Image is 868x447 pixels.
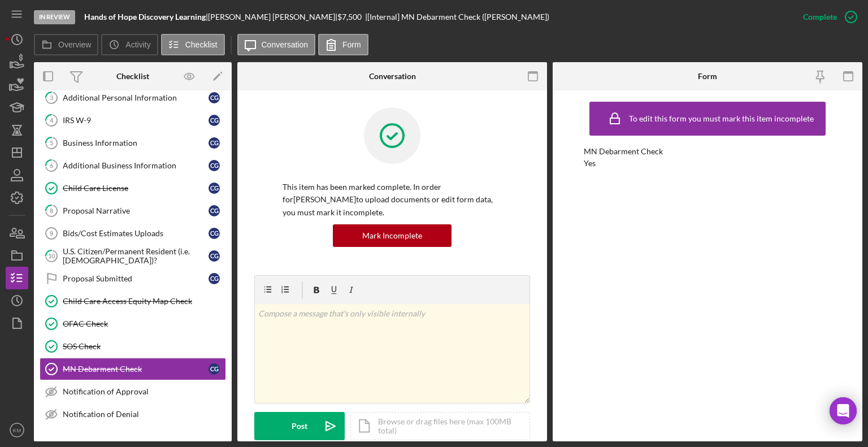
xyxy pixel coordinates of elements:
div: OFAC Check [63,319,225,328]
a: 9Bids/Cost Estimates UploadsCG [40,222,226,245]
tspan: 10 [48,252,55,259]
div: | [84,12,208,21]
button: Complete [792,6,862,28]
span: $7,500 [337,12,362,21]
div: Open Intercom Messenger [830,397,857,424]
a: 3Additional Personal InformationCG [40,86,226,109]
a: MN Debarment CheckCG [40,358,226,380]
button: Form [318,34,368,55]
div: In Review [34,10,75,24]
b: Hands of Hope Discovery Learning [84,12,206,21]
tspan: 6 [50,162,54,169]
div: SOS Check [63,342,225,351]
div: Proposal Narrative [63,206,209,215]
div: MN Debarment Check [63,364,209,374]
button: Conversation [237,34,316,55]
a: 6Additional Business InformationCG [40,154,226,177]
div: IRS W-9 [63,116,209,125]
div: [PERSON_NAME] [PERSON_NAME] | [208,12,337,21]
a: Notification of Denial [40,403,226,426]
label: Conversation [262,40,309,49]
tspan: 9 [50,230,53,237]
text: KM [13,427,21,433]
tspan: 5 [50,139,53,146]
a: Proposal SubmittedCG [40,267,226,290]
a: 4IRS W-9CG [40,109,226,132]
div: Notification of Approval [63,387,225,396]
a: Child Care LicenseCG [40,177,226,199]
label: Checklist [185,40,218,49]
div: MN Debarment Check [584,147,831,156]
div: Bids/Cost Estimates Uploads [63,229,209,238]
div: C G [209,115,220,126]
div: Mark Incomplete [362,224,422,247]
div: C G [209,363,220,375]
div: C G [209,273,220,284]
label: Activity [125,40,150,49]
div: Additional Business Information [63,161,209,170]
div: Business Information [63,138,209,147]
div: Post [292,412,307,440]
div: Additional Personal Information [63,93,209,102]
div: Form [698,72,717,81]
a: Child Care Access Equity Map Check [40,290,226,313]
tspan: 3 [50,94,53,101]
button: KM [6,419,28,441]
div: | [Internal] MN Debarment Check ([PERSON_NAME]) [365,12,549,21]
a: 10U.S. Citizen/Permanent Resident (i.e. [DEMOGRAPHIC_DATA])?CG [40,245,226,267]
button: Activity [101,34,158,55]
div: Child Care Access Equity Map Check [63,297,225,306]
button: Checklist [161,34,225,55]
div: C G [209,228,220,239]
button: Overview [34,34,98,55]
div: Notification of Denial [63,410,225,419]
a: 5Business InformationCG [40,132,226,154]
label: Form [342,40,361,49]
div: U.S. Citizen/Permanent Resident (i.e. [DEMOGRAPHIC_DATA])? [63,247,209,265]
label: Overview [58,40,91,49]
p: This item has been marked complete. In order for [PERSON_NAME] to upload documents or edit form d... [283,181,502,219]
div: Yes [584,159,596,168]
div: C G [209,250,220,262]
div: Proposal Submitted [63,274,209,283]
div: Checklist [116,72,149,81]
button: Mark Incomplete [333,224,452,247]
a: 8Proposal NarrativeCG [40,199,226,222]
div: C G [209,183,220,194]
button: Post [254,412,345,440]
div: C G [209,92,220,103]
a: OFAC Check [40,313,226,335]
div: Child Care License [63,184,209,193]
div: Complete [803,6,837,28]
div: C G [209,160,220,171]
div: Conversation [369,72,416,81]
a: SOS Check [40,335,226,358]
div: C G [209,205,220,216]
tspan: 8 [50,207,53,214]
div: To edit this form you must mark this item incomplete [629,114,814,123]
tspan: 4 [50,116,54,124]
div: C G [209,137,220,149]
a: Notification of Approval [40,380,226,403]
